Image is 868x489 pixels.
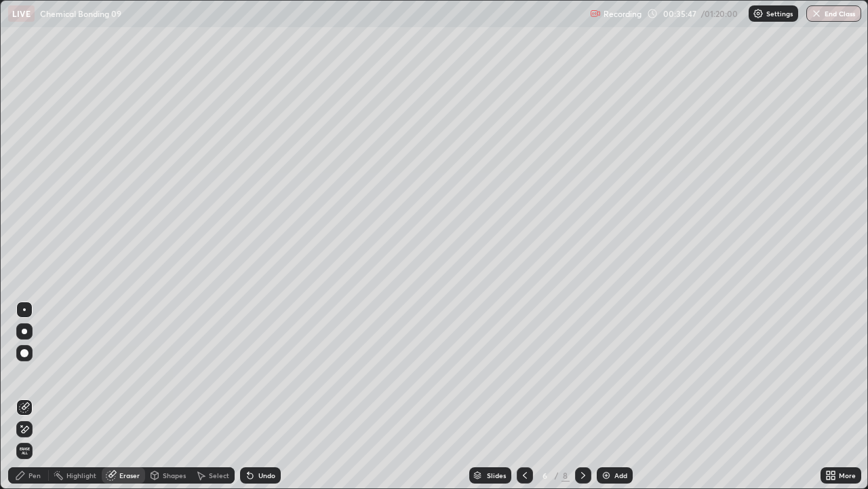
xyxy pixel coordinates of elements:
div: Eraser [119,472,140,479]
div: More [839,472,856,479]
div: Pen [28,472,41,479]
div: 6 [538,471,552,479]
img: recording.375f2c34.svg [590,8,601,19]
span: Erase all [17,447,32,455]
button: End Class [806,5,861,22]
div: Add [614,472,627,479]
div: Highlight [66,472,96,479]
p: Chemical Bonding 09 [40,8,121,19]
p: Settings [766,10,793,17]
div: Select [209,472,229,479]
div: Slides [487,472,506,479]
div: Undo [258,472,275,479]
img: class-settings-icons [753,8,764,19]
p: LIVE [12,8,31,19]
p: Recording [604,9,642,19]
div: 8 [561,469,570,482]
div: Shapes [163,472,186,479]
div: / [555,471,559,479]
img: end-class-cross [811,8,822,19]
img: add-slide-button [601,470,612,481]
